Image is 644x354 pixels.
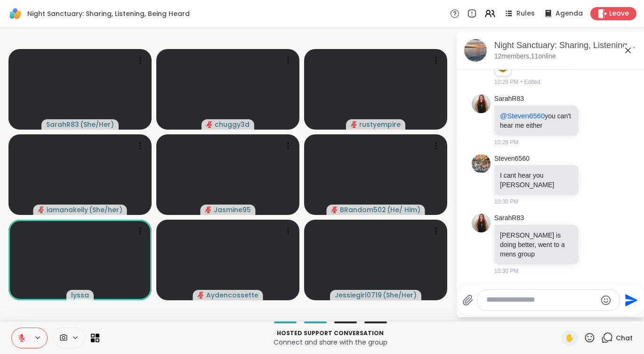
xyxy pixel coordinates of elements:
[105,329,555,338] p: Hosted support conversation
[520,78,522,86] span: •
[351,121,357,128] span: audio-muted
[494,52,556,61] p: 12 members, 11 online
[89,205,122,214] span: ( She/her )
[198,292,204,298] span: audio-muted
[105,338,555,347] p: Connect and share with the group
[472,214,491,232] img: https://sharewell-space-live.sfo3.digitaloceanspaces.com/user-generated/ad949235-6f32-41e6-8b9f-9...
[500,112,545,120] span: @Steven6560
[494,198,518,206] span: 10:30 PM
[555,9,583,18] span: Agenda
[494,40,637,51] div: Night Sanctuary: Sharing, Listening, Being Heard, [DATE]
[486,295,596,305] textarea: Type your message
[383,290,417,300] span: ( She/Her )
[494,154,530,164] a: Steven6560
[516,9,535,18] span: Rules
[214,205,251,214] span: Jasmine95
[8,6,24,22] img: ShareWell Logomark
[494,138,518,147] span: 10:28 PM
[472,154,491,173] img: https://sharewell-space-live.sfo3.digitaloceanspaces.com/user-generated/42cda42b-3507-48ba-b019-3...
[500,171,573,189] p: I cant hear you [PERSON_NAME]
[500,111,573,130] p: you can't hear me either
[331,206,338,213] span: audio-muted
[359,120,401,129] span: rustyempire
[387,205,420,214] span: ( He/ Him )
[27,9,190,18] span: Night Sanctuary: Sharing, Listening, Being Heard
[565,332,574,344] span: ✋
[206,290,258,300] span: Aydencossette
[494,94,524,104] a: SarahR83
[464,39,487,62] img: Night Sanctuary: Sharing, Listening, Being Heard, Sep 08
[215,120,250,129] span: chuggy3d
[524,78,540,86] span: Edited
[494,78,518,86] span: 10:29 PM
[472,94,491,113] img: https://sharewell-space-live.sfo3.digitaloceanspaces.com/user-generated/ad949235-6f32-41e6-8b9f-9...
[335,290,382,300] span: Jessiegirl0719
[494,267,518,275] span: 10:30 PM
[609,9,629,18] span: Leave
[80,120,114,129] span: ( She/Her )
[38,206,45,213] span: audio-muted
[494,214,524,223] a: SarahR83
[340,205,386,214] span: BRandom502
[600,295,612,306] button: Emoji picker
[620,289,641,311] button: Send
[205,206,212,213] span: audio-muted
[206,121,213,128] span: audio-muted
[47,205,88,214] span: iamanakeily
[616,333,633,343] span: Chat
[500,231,573,259] p: [PERSON_NAME] is doing better, went to a mens group
[46,120,79,129] span: SarahR83
[498,65,507,73] button: Reactions: haha
[71,290,89,300] span: lyssa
